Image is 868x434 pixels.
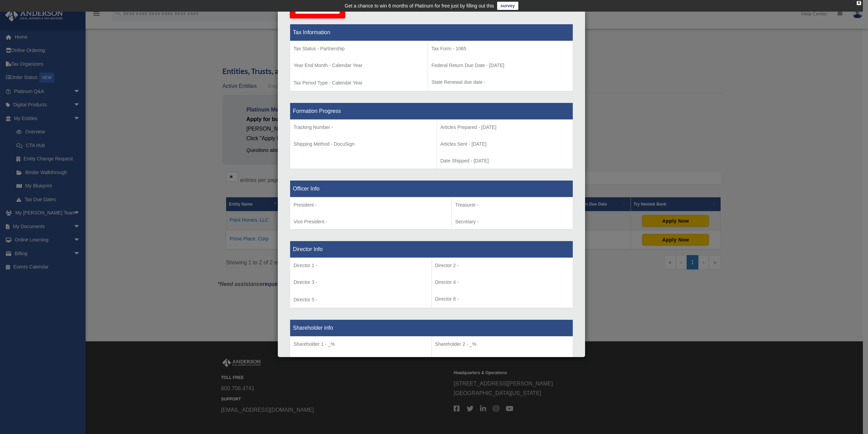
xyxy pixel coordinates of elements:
p: Director 3 - [294,278,428,287]
p: Shareholder 1 - _% [294,340,428,348]
td: Director 5 - [290,258,432,308]
th: Director Info [290,241,573,258]
td: Tax Period Type - Calendar Year [290,41,428,92]
p: Date Shipped - [DATE] [440,157,569,165]
p: Tracking Number - [294,123,433,132]
div: close [857,1,861,5]
p: Secretary - [455,218,569,226]
p: Shareholder 2 - _% [435,340,570,348]
p: Tax Form - 1065 [431,44,569,53]
p: Shipping Method - DocuSign [294,140,433,148]
p: Director 1 - [294,261,428,270]
p: Federal Return Due Date - [DATE] [431,61,569,70]
p: Vice President - [294,218,448,226]
p: President - [294,201,448,209]
p: Director 2 - [435,261,570,270]
p: Year End Month - Calendar Year [294,61,424,70]
th: Shareholder info [290,320,573,337]
p: Treasurer - [455,201,569,209]
th: Officer Info [290,180,573,197]
p: Shareholder 3 - _% [294,357,428,365]
a: survey [497,2,518,10]
div: Get a chance to win 6 months of Platinum for free just by filling out this [345,2,494,10]
p: Tax Status - Partnership [294,44,424,53]
p: Articles Sent - [DATE] [440,140,569,148]
p: Director 6 - [435,295,570,303]
p: Articles Prepared - [DATE] [440,123,569,132]
th: Formation Progress [290,103,573,120]
th: Tax Information [290,24,573,41]
p: Shareholder 4 - _% [435,357,570,365]
p: Director 4 - [435,278,570,287]
p: State Renewal due date - [431,78,569,87]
